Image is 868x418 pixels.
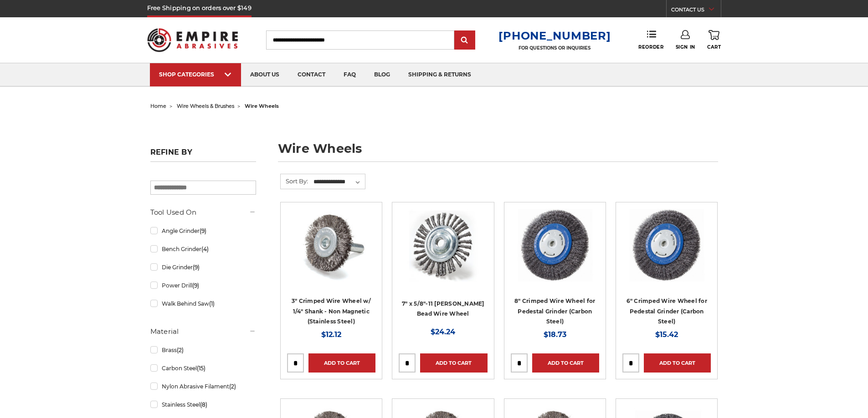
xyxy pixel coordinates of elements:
[193,264,200,271] span: (9)
[278,142,718,162] h1: wire wheels
[150,326,256,337] h5: Material
[281,174,308,188] label: Sort By:
[245,103,279,109] span: wire wheels
[511,209,599,297] a: 8" Crimped Wire Wheel for Pedestal Grinder
[399,63,480,86] a: shipping & returns
[288,63,334,86] a: contact
[431,327,455,336] span: $24.24
[517,209,593,282] img: 8" Crimped Wire Wheel for Pedestal Grinder
[150,207,256,218] h5: Tool Used On
[321,330,341,339] span: $12.12
[707,44,721,50] span: Cart
[241,63,288,86] a: about us
[177,103,234,109] a: wire wheels & brushes
[671,5,721,17] a: CONTACT US
[150,360,256,376] a: Carbon Steel(15)
[150,277,256,293] a: Power Drill(9)
[295,209,368,282] img: Crimped Wire Wheel with Shank Non Magnetic
[399,209,487,297] a: 7" x 5/8"-11 Stringer Bead Wire Wheel
[150,378,256,394] a: Nylon Abrasive Filament(2)
[498,29,611,42] a: [PHONE_NUMBER]
[622,209,711,297] a: 6" Crimped Wire Wheel for Pedestal Grinder
[365,63,399,86] a: blog
[150,342,256,358] a: Brass(2)
[638,44,663,50] span: Reorder
[159,71,232,78] div: SHOP CATEGORIES
[498,45,611,51] p: FOR QUESTIONS OR INQUIRIES
[420,353,487,373] a: Add to Cart
[150,148,256,162] h5: Refine by
[209,300,215,307] span: (1)
[308,353,375,373] a: Add to Cart
[150,241,256,257] a: Bench Grinder(4)
[707,30,721,50] a: Cart
[406,209,479,282] img: 7" x 5/8"-11 Stringer Bead Wire Wheel
[292,297,371,325] a: 3" Crimped Wire Wheel w/ 1/4" Shank - Non Magnetic (Stainless Steel)
[201,246,209,252] span: (4)
[644,353,711,373] a: Add to Cart
[676,44,695,50] span: Sign In
[150,223,256,239] a: Angle Grinder(9)
[197,365,205,372] span: (15)
[334,63,365,86] a: faq
[150,397,256,413] a: Stainless Steel(8)
[544,330,566,339] span: $18.73
[200,227,206,234] span: (9)
[402,300,484,317] a: 7" x 5/8"-11 [PERSON_NAME] Bead Wire Wheel
[287,209,375,297] a: Crimped Wire Wheel with Shank Non Magnetic
[638,30,663,50] a: Reorder
[514,297,595,325] a: 8" Crimped Wire Wheel for Pedestal Grinder (Carbon Steel)
[312,175,365,189] select: Sort By:
[200,401,207,408] span: (8)
[628,209,705,282] img: 6" Crimped Wire Wheel for Pedestal Grinder
[532,353,599,373] a: Add to Cart
[150,103,166,109] a: home
[456,31,474,50] input: Submit
[655,330,678,339] span: $15.42
[147,22,238,58] img: Empire Abrasives
[150,259,256,275] a: Die Grinder(9)
[150,296,256,312] a: Walk Behind Saw(1)
[627,297,707,325] a: 6" Crimped Wire Wheel for Pedestal Grinder (Carbon Steel)
[177,347,184,353] span: (2)
[192,282,199,289] span: (9)
[229,383,236,390] span: (2)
